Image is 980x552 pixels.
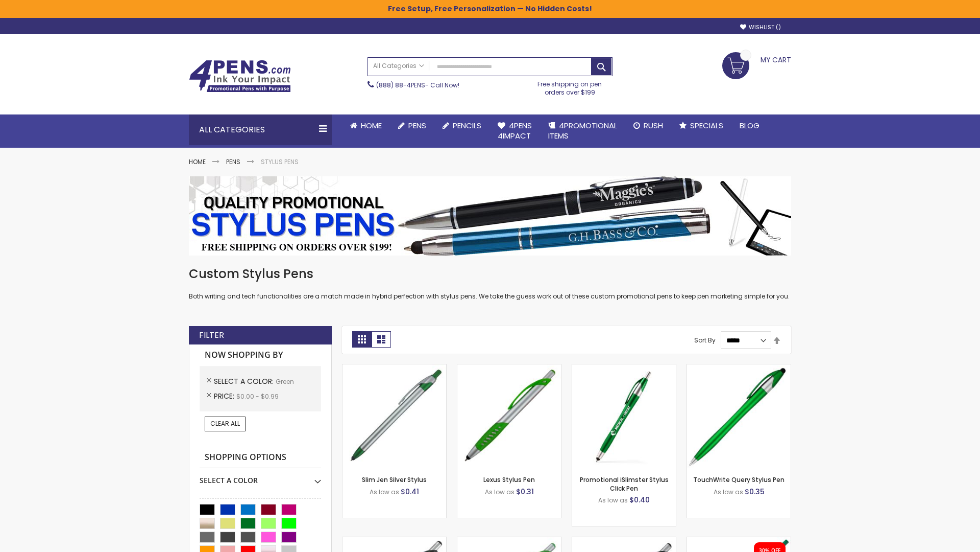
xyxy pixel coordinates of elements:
[189,60,291,93] img: 4Pens Custom Pens and Promotional Products
[342,114,390,137] a: Home
[199,330,224,341] strong: Filter
[236,392,279,401] span: $0.00 - $0.99
[687,364,791,468] img: TouchWrite Query Stylus Pen-Green
[548,120,617,141] span: 4PROMOTIONAL ITEMS
[352,331,372,348] strong: Grid
[376,81,425,89] a: (888) 88-4PENS
[189,266,791,301] div: Both writing and tech functionalities are a match made in hybrid perfection with stylus pens. We ...
[457,364,561,468] img: Lexus Stylus Pen-Green
[226,157,240,166] a: Pens
[261,157,299,166] strong: Stylus Pens
[200,344,321,366] strong: Now Shopping by
[687,364,791,373] a: TouchWrite Query Stylus Pen-Green
[714,488,743,496] span: As low as
[210,419,240,428] span: Clear All
[483,475,535,484] a: Lexus Stylus Pen
[390,114,434,137] a: Pens
[485,488,514,496] span: As low as
[687,537,791,545] a: iSlimster II - Full Color-Green
[516,487,534,497] span: $0.31
[368,58,429,75] a: All Categories
[731,114,768,137] a: Blog
[457,537,561,545] a: Boston Silver Stylus Pen-Green
[205,417,246,431] a: Clear All
[580,475,669,492] a: Promotional iSlimster Stylus Click Pen
[489,114,540,148] a: 4Pens4impact
[370,488,399,496] span: As low as
[745,487,765,497] span: $0.35
[189,176,791,256] img: Stylus Pens
[572,537,676,545] a: Lexus Metallic Stylus Pen-Green
[598,496,628,504] span: As low as
[629,495,650,505] span: $0.40
[214,391,236,401] span: Price
[373,62,424,70] span: All Categories
[276,377,294,386] span: Green
[572,364,676,468] img: Promotional iSlimster Stylus Click Pen-Green
[540,114,625,148] a: 4PROMOTIONALITEMS
[527,76,613,97] div: Free shipping on pen orders over $199
[200,447,321,469] strong: Shopping Options
[342,537,446,545] a: Boston Stylus Pen-Green
[572,364,676,373] a: Promotional iSlimster Stylus Click Pen-Green
[434,114,489,137] a: Pencils
[644,120,663,131] span: Rush
[361,120,382,131] span: Home
[694,336,716,344] label: Sort By
[362,475,427,484] a: Slim Jen Silver Stylus
[342,364,446,373] a: Slim Jen Silver Stylus-Green
[453,120,481,131] span: Pencils
[693,475,785,484] a: TouchWrite Query Stylus Pen
[690,120,723,131] span: Specials
[189,114,332,145] div: All Categories
[401,487,419,497] span: $0.41
[498,120,532,141] span: 4Pens 4impact
[671,114,731,137] a: Specials
[214,376,276,386] span: Select A Color
[189,266,791,282] h1: Custom Stylus Pens
[740,120,759,131] span: Blog
[457,364,561,373] a: Lexus Stylus Pen-Green
[189,157,206,166] a: Home
[625,114,671,137] a: Rush
[408,120,426,131] span: Pens
[740,24,781,31] a: Wishlist
[376,81,459,89] span: - Call Now!
[200,468,321,486] div: Select A Color
[342,364,446,468] img: Slim Jen Silver Stylus-Green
